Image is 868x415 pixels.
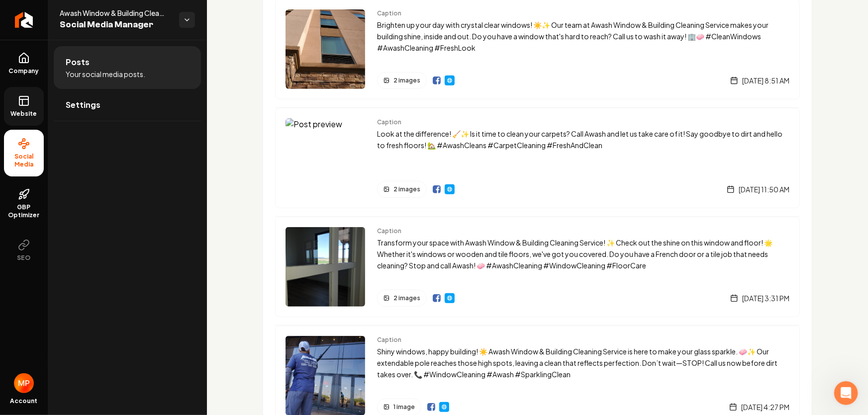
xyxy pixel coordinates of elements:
[393,294,420,302] span: 2 images
[433,294,441,302] a: View on Facebook
[834,381,858,405] iframe: Intercom live chat
[4,153,44,168] span: Social Media
[4,203,44,219] span: GBP Optimizer
[286,118,365,198] img: Post preview
[164,312,178,332] span: 😐
[275,107,800,208] a: Post previewCaptionLook at the difference! 🧹✨ Is it time to clean your carpets? Call Awash and le...
[377,346,789,380] p: Shiny windows, happy building! ☀️ Awash Window & Building Cleaning Service is here to make your g...
[13,254,35,262] span: SEO
[393,403,415,411] span: 1 image
[377,19,789,53] p: Brighten up your day with crystal clear windows! ☀️✨ Our team at Awash Window & Building Cleaning...
[66,69,145,79] span: Your social media posts.
[377,227,789,235] span: Caption
[14,373,34,393] button: Open user button
[131,344,211,352] a: Open in help center
[66,99,100,111] span: Settings
[433,77,441,84] img: Facebook
[446,294,454,302] img: Website
[4,231,44,270] button: SEO
[445,293,455,303] a: Website
[7,110,41,118] span: Website
[190,312,204,332] span: 😃
[427,403,435,411] img: Facebook
[445,76,455,85] a: Website
[286,9,365,89] img: Post preview
[138,312,152,332] span: 😞
[54,89,201,121] a: Settings
[433,294,441,302] img: Facebook
[377,9,789,17] span: Caption
[6,4,25,23] button: go back
[446,77,454,84] img: Website
[299,4,318,23] button: Collapse window
[742,293,789,303] span: [DATE] 3:31 PM
[12,302,330,313] div: Did this answer your question?
[286,227,365,307] img: Post preview
[4,87,44,126] a: Website
[393,77,420,84] span: 2 images
[440,403,448,411] img: Website
[4,44,44,83] a: Company
[132,312,158,332] span: disappointed reaction
[433,185,441,193] a: View on Facebook
[393,185,420,193] span: 2 images
[433,185,441,193] img: Facebook
[739,184,789,194] span: [DATE] 11:50 AM
[741,402,789,412] span: [DATE] 4:27 PM
[433,77,441,84] a: View on Facebook
[158,312,184,332] span: neutral face reaction
[439,402,449,412] a: Website
[66,56,90,68] span: Posts
[14,373,34,393] img: Miguel Parra
[377,118,789,126] span: Caption
[10,397,38,405] span: Account
[60,18,171,32] span: Social Media Manager
[184,312,210,332] span: smiley reaction
[377,128,789,151] p: Look at the difference! 🧹✨ Is it time to clean your carpets? Call Awash and let us take care of i...
[742,76,789,85] span: [DATE] 8:51 AM
[60,8,171,18] span: Awash Window & Building Cleaning Service
[446,185,454,193] img: Website
[377,237,789,271] p: Transform your space with Awash Window & Building Cleaning Service! ✨ Check out the shine on this...
[427,403,435,411] a: View on Facebook
[5,67,43,75] span: Company
[15,12,33,28] img: Rebolt Logo
[318,4,336,22] div: Close
[4,180,44,227] a: GBP Optimizer
[377,336,789,344] span: Caption
[445,184,455,194] a: Website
